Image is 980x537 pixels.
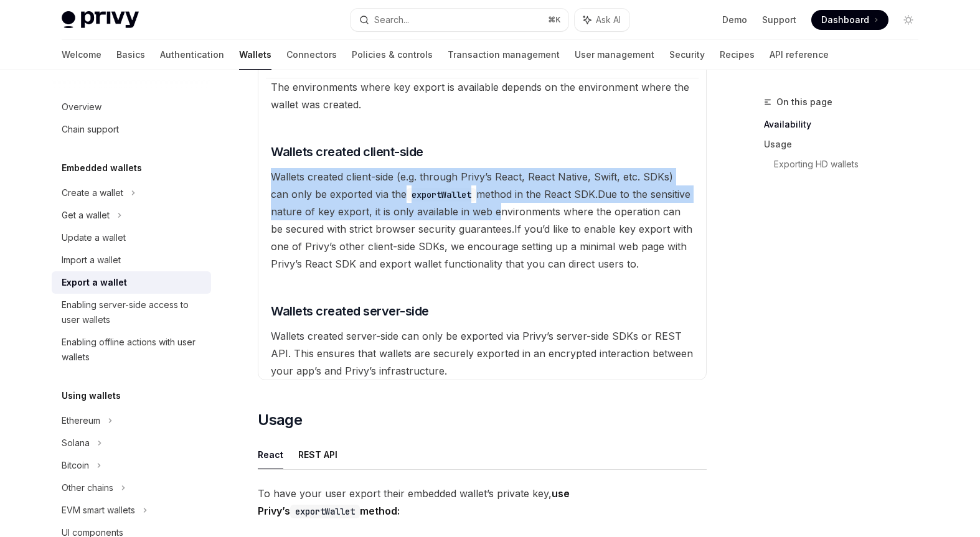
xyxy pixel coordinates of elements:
div: Get a wallet [62,208,110,223]
button: React [258,440,283,469]
a: Exporting HD wallets [774,154,928,174]
div: Bitcoin [62,458,89,473]
button: REST API [298,440,337,469]
img: light logo [62,11,139,29]
code: exportWallet [407,188,476,202]
span: ⌘ K [548,15,561,25]
span: Ask AI [596,14,621,26]
a: Demo [722,14,747,26]
span: Wallets created server-side can only be exported via Privy’s server-side SDKs or REST API. This e... [271,330,693,377]
a: Security [669,40,705,70]
span: Dashboard [821,14,869,26]
a: Support [762,14,796,26]
div: Enabling server-side access to user wallets [62,297,204,327]
a: Update a wallet [52,226,211,249]
div: Overview [62,100,101,114]
a: Recipes [720,40,755,70]
span: The environments where key export is available depends on the environment where the wallet was cr... [271,81,689,111]
a: Enabling offline actions with user wallets [52,331,211,368]
span: On this page [776,95,832,110]
a: Welcome [62,40,101,70]
a: Chain support [52,118,211,141]
strong: use Privy’s method: [258,487,570,517]
a: Enabling server-side access to user wallets [52,294,211,331]
div: Search... [374,12,409,27]
button: Ask AI [575,9,629,31]
div: EVM smart wallets [62,503,135,518]
div: Enabling offline actions with user wallets [62,335,204,365]
a: Wallets [239,40,271,70]
a: Authentication [160,40,224,70]
span: Wallets created client-side (e.g. through Privy’s React, React Native, Swift, etc. SDKs) can only... [271,170,673,200]
div: Create a wallet [62,185,123,200]
a: Usage [764,134,928,154]
div: Other chains [62,480,113,495]
span: Usage [258,410,302,430]
span: To have your user export their embedded wallet’s private key, [258,485,707,520]
button: Search...⌘K [351,9,568,31]
a: Import a wallet [52,249,211,271]
a: Availability [764,114,928,134]
a: API reference [770,40,829,70]
a: Transaction management [448,40,560,70]
div: Solana [62,436,90,451]
span: Due to the sensitive nature of key export, it is only available in web environments where the ope... [271,188,690,235]
span: Wallets created server-side [271,302,429,320]
a: User management [575,40,654,70]
h5: Using wallets [62,388,121,403]
a: Dashboard [811,10,888,30]
button: Toggle dark mode [898,10,918,30]
span: Wallets created client-side [271,143,423,161]
div: Chain support [62,122,119,137]
div: Ethereum [62,413,100,428]
a: Policies & controls [352,40,433,70]
a: Basics [116,40,145,70]
h5: Embedded wallets [62,161,142,175]
code: exportWallet [290,505,360,518]
div: Import a wallet [62,253,121,268]
a: Connectors [286,40,337,70]
a: Export a wallet [52,271,211,294]
div: Update a wallet [62,230,126,245]
a: Overview [52,96,211,118]
span: If you’d like to enable key export with one of Privy’s other client-side SDKs, we encourage setti... [271,223,692,270]
div: Export a wallet [62,275,127,290]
